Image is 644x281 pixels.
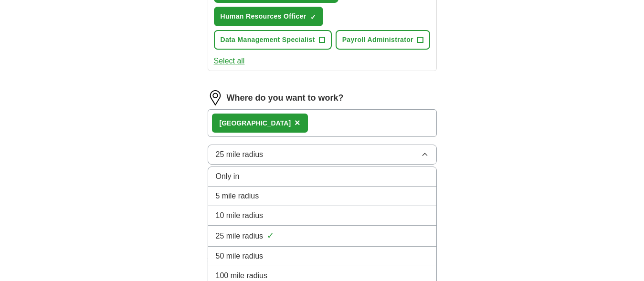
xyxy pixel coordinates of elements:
span: 25 mile radius [216,230,264,242]
span: ✓ [310,13,316,21]
label: Where do you want to work? [227,92,344,104]
button: × [295,116,300,130]
span: ✓ [267,229,274,242]
img: location.png [208,90,223,105]
button: Data Management Specialist [214,30,332,50]
button: Human Resources Officer✓ [214,7,323,26]
span: 50 mile radius [216,250,264,262]
button: Payroll Administrator [336,30,430,50]
span: × [295,117,300,128]
span: 10 mile radius [216,210,264,221]
span: Human Resources Officer [221,11,306,21]
button: 25 mile radius [208,145,437,165]
div: [GEOGRAPHIC_DATA] [220,118,291,128]
span: Only in [216,171,240,182]
span: Data Management Specialist [221,35,315,45]
span: 25 mile radius [216,149,264,160]
span: 5 mile radius [216,190,259,202]
span: Payroll Administrator [342,35,413,45]
button: Select all [214,55,245,67]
